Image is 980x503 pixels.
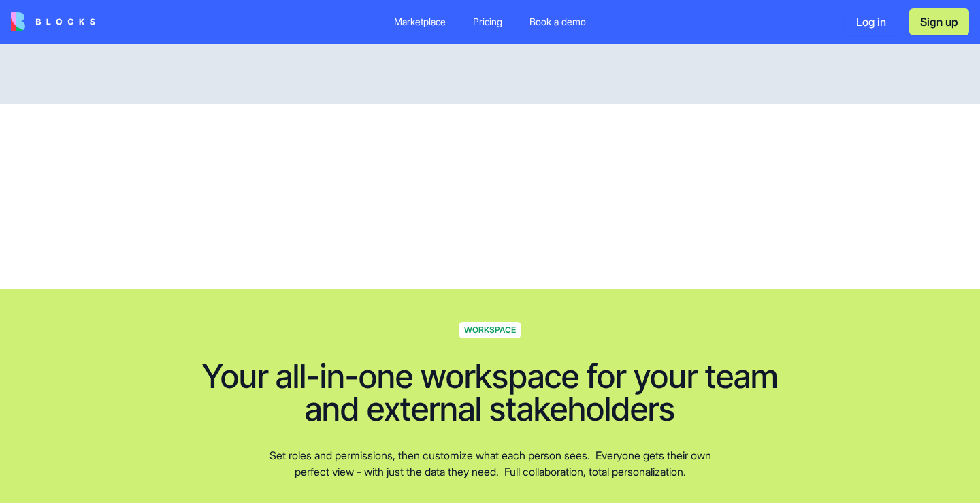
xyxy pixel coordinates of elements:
[844,8,898,35] button: Log in
[462,10,513,34] a: Pricing
[473,15,502,29] div: Pricing
[459,322,521,338] span: WORKSPACE
[383,10,457,34] a: Marketplace
[185,360,795,425] h1: Your all-in-one workspace for your team and external stakeholders
[394,15,446,29] div: Marketplace
[261,447,719,480] p: Set roles and permissions, then customize what each person sees. Everyone gets their own perfect ...
[519,10,597,34] a: Book a demo
[529,15,586,29] div: Book a demo
[11,12,95,31] img: logo
[909,8,969,35] button: Sign up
